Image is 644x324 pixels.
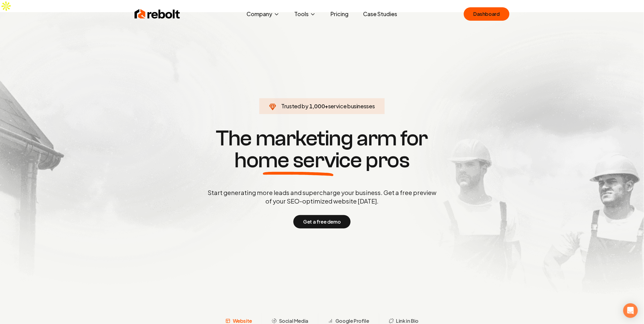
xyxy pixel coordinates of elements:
[326,8,353,20] a: Pricing
[358,8,402,20] a: Case Studies
[309,102,325,110] span: 1,000
[281,103,308,110] span: Trusted by
[176,127,468,171] h1: The marketing arm for pros
[206,188,438,205] p: Start generating more leads and supercharge your business. Get a free preview of your SEO-optimiz...
[325,103,328,110] span: +
[234,149,362,171] span: home service
[135,8,180,20] img: Rebolt Logo
[289,8,321,20] button: Tools
[328,103,375,110] span: service businesses
[293,215,350,228] button: Get a free demo
[242,8,285,20] button: Company
[464,7,509,21] a: Dashboard
[623,303,638,318] div: Open Intercom Messenger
